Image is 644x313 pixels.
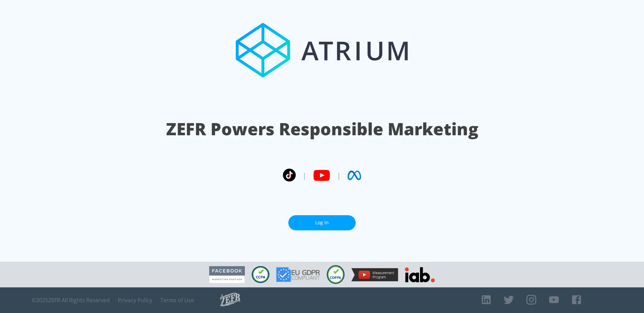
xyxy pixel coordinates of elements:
img: GDPR Compliant [276,267,320,282]
a: Terms of Use [160,297,194,304]
img: Facebook Marketing Partner [209,266,245,283]
img: YouTube Measurement Program [351,268,398,281]
a: Log In [288,215,356,230]
a: Privacy Policy [118,297,152,304]
span: | [337,170,341,180]
img: IAB [405,267,435,282]
span: © 2025 ZEFR All Rights Reserved [32,297,110,304]
img: COPPA Compliant [327,265,345,284]
img: CCPA Compliant [252,266,269,283]
h1: ZEFR Powers Responsible Marketing [166,117,478,141]
span: | [302,170,307,180]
